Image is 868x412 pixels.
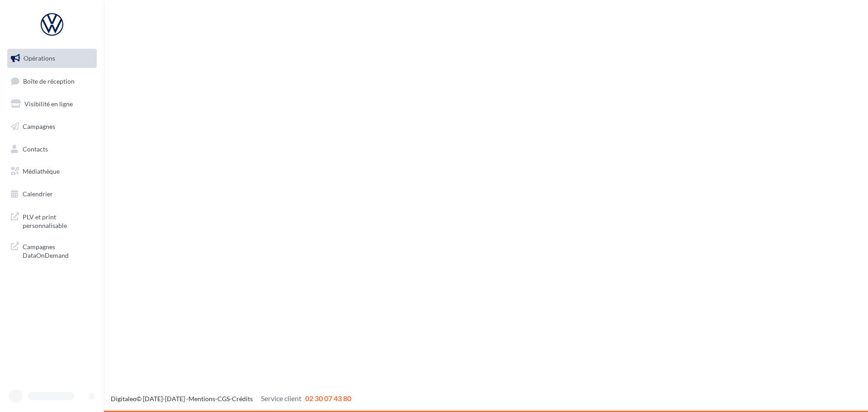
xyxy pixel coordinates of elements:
a: Boîte de réception [5,71,99,91]
a: Campagnes [5,117,99,136]
span: Campagnes DataOnDemand [23,241,93,260]
span: Boîte de réception [23,77,75,85]
a: Campagnes DataOnDemand [5,237,99,264]
span: 02 30 07 43 80 [305,394,351,403]
a: Visibilité en ligne [5,95,99,114]
span: Opérations [24,54,55,62]
span: Contacts [23,145,48,152]
span: Service client [261,394,302,403]
a: Médiathèque [5,162,99,181]
span: Campagnes [23,123,55,130]
a: Calendrier [5,185,99,204]
a: Opérations [5,49,99,68]
a: CGS [217,395,230,403]
a: Mentions [189,395,215,403]
a: Crédits [232,395,253,403]
span: © [DATE]-[DATE] - - - [111,395,351,403]
a: PLV et print personnalisable [5,207,99,234]
a: Digitaleo [111,395,137,403]
a: Contacts [5,140,99,159]
span: Calendrier [23,190,53,198]
span: PLV et print personnalisable [23,211,93,230]
span: Visibilité en ligne [24,100,73,108]
span: Médiathèque [23,167,60,175]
